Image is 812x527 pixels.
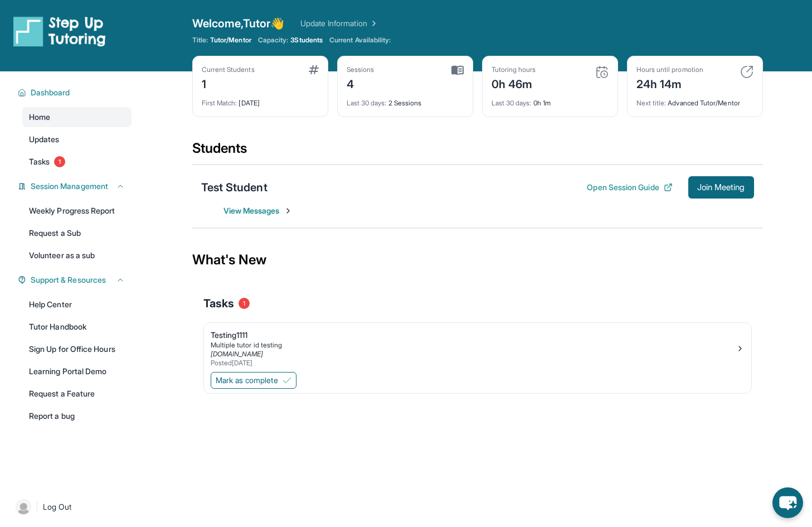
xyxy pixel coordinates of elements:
[258,36,289,45] span: Capacity:
[740,65,753,79] img: card
[211,372,296,389] button: Mark as complete
[202,65,255,74] div: Current Students
[22,317,132,337] a: Tutor Handbook
[697,184,745,191] span: Join Meeting
[347,74,375,92] div: 4
[29,112,50,123] span: Home
[367,18,378,29] img: Chevron Right
[22,294,132,315] a: Help Center
[202,74,255,92] div: 1
[26,181,125,192] button: Session Management
[22,361,132,381] a: Learning Portal Demo
[636,65,703,74] div: Hours until promotion
[492,99,532,107] span: Last 30 days :
[26,274,125,286] button: Support & Resources
[31,274,106,286] span: Support & Resources
[29,134,60,145] span: Updates
[347,99,387,107] span: Last 30 days :
[211,341,736,350] div: Multiple tutor id testing
[22,107,132,127] a: Home
[11,495,132,519] a: |Log Out
[202,92,319,108] div: [DATE]
[636,74,703,92] div: 24h 14m
[192,139,763,164] div: Students
[451,65,464,75] img: card
[211,359,736,368] div: Posted [DATE]
[31,181,108,192] span: Session Management
[22,339,132,359] a: Sign Up for Office Hours
[284,206,293,215] img: Chevron-Right
[587,182,672,193] button: Open Session Guide
[201,180,268,195] div: Test Student
[31,87,70,98] span: Dashboard
[16,499,31,515] img: user-img
[329,36,391,45] span: Current Availability:
[223,205,293,216] span: View Messages
[192,16,285,31] span: Welcome, Tutor 👋
[492,92,609,108] div: 0h 1m
[13,16,106,47] img: logo
[347,92,464,108] div: 2 Sessions
[192,235,763,284] div: What's New
[203,296,234,311] span: Tasks
[492,65,536,74] div: Tutoring hours
[22,384,132,404] a: Request a Feature
[192,36,208,45] span: Title:
[22,406,132,426] a: Report a bug
[204,323,751,370] a: Testing1111Multiple tutor id testing[DOMAIN_NAME]Posted[DATE]
[22,129,132,149] a: Updates
[636,92,753,108] div: Advanced Tutor/Mentor
[300,18,378,29] a: Update Information
[22,152,132,172] a: Tasks1
[202,99,237,107] span: First Match :
[22,201,132,221] a: Weekly Progress Report
[347,65,375,74] div: Sessions
[239,298,250,309] span: 1
[772,487,803,518] button: chat-button
[22,223,132,243] a: Request a Sub
[492,74,536,92] div: 0h 46m
[26,87,125,98] button: Dashboard
[29,156,50,167] span: Tasks
[688,176,754,199] button: Join Meeting
[309,65,319,74] img: card
[54,156,65,167] span: 1
[636,99,667,107] span: Next title :
[22,245,132,265] a: Volunteer as a sub
[290,36,323,45] span: 3 Students
[211,330,736,341] div: Testing1111
[283,376,291,385] img: Mark as complete
[43,501,72,513] span: Log Out
[36,500,38,514] span: |
[595,65,609,79] img: card
[210,36,251,45] span: Tutor/Mentor
[216,375,278,386] span: Mark as complete
[211,350,264,358] a: [DOMAIN_NAME]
